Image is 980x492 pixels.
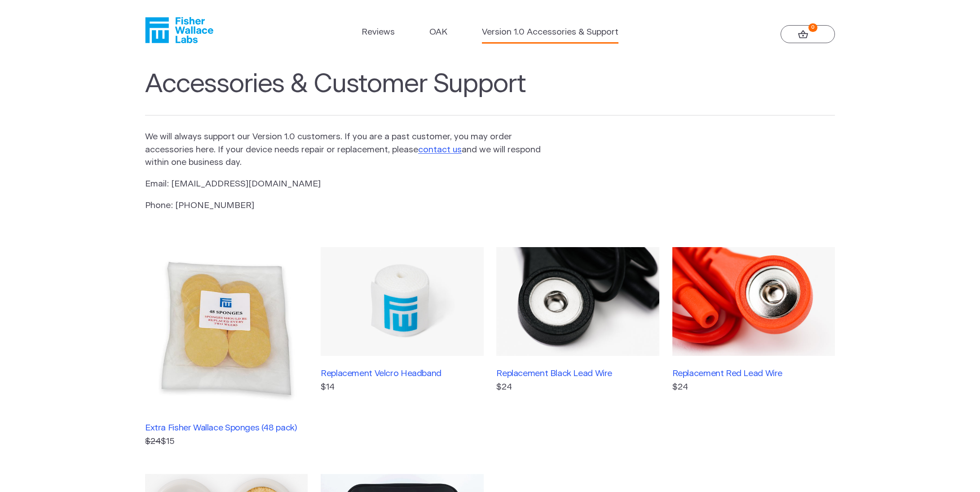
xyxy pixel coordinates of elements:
h1: Accessories & Customer Support [145,69,835,116]
a: Replacement Velcro Headband$14 [321,247,483,448]
a: Replacement Black Lead Wire$24 [496,247,659,448]
p: $14 [321,381,483,394]
a: Reviews [362,26,395,39]
s: $24 [145,437,161,446]
p: $24 [672,381,835,394]
a: contact us [418,146,462,154]
p: We will always support our Version 1.0 customers. If you are a past customer, you may order acces... [145,131,542,169]
img: Replacement Red Lead Wire [672,247,835,356]
img: Replacement Black Lead Wire [496,247,659,356]
a: Fisher Wallace [145,17,213,43]
p: Email: [EMAIL_ADDRESS][DOMAIN_NAME] [145,178,542,191]
a: Version 1.0 Accessories & Support [482,26,618,39]
h3: Replacement Velcro Headband [321,368,483,379]
a: Replacement Red Lead Wire$24 [672,247,835,448]
h3: Replacement Black Lead Wire [496,368,659,379]
p: $24 [496,381,659,394]
a: 0 [781,25,835,43]
strong: 0 [808,23,817,32]
h3: Extra Fisher Wallace Sponges (48 pack) [145,423,308,433]
a: OAK [429,26,447,39]
a: Extra Fisher Wallace Sponges (48 pack) $24$15 [145,247,308,448]
p: $15 [145,435,308,448]
img: Replacement Velcro Headband [321,247,483,356]
p: Phone: [PHONE_NUMBER] [145,199,542,213]
h3: Replacement Red Lead Wire [672,368,835,379]
img: Extra Fisher Wallace Sponges (48 pack) [145,247,308,410]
